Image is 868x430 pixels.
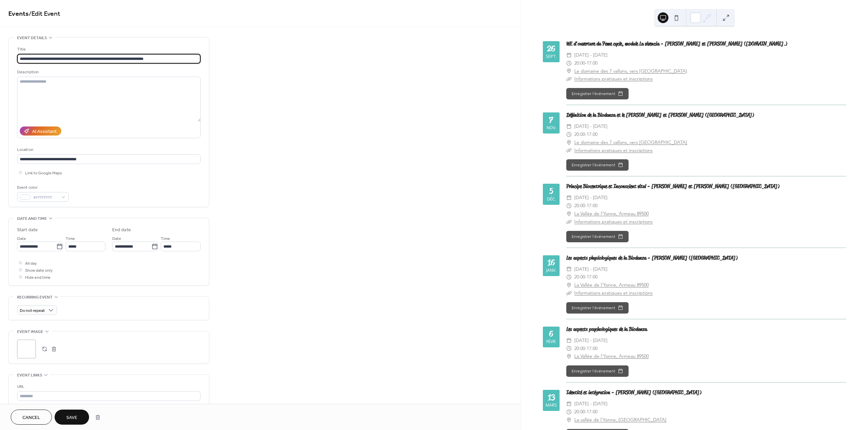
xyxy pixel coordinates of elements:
span: [DATE] - [DATE] [574,122,607,131]
span: [DATE] - [DATE] [574,265,607,273]
span: 20:00 [574,408,585,416]
div: 5 [550,187,553,196]
div: mars [546,403,557,408]
button: Enregistrer l'événement [566,159,629,171]
div: ​ [566,210,572,218]
div: ​ [566,51,572,59]
span: 17:00 [587,408,597,416]
span: Date [17,235,26,242]
span: 20:00 [574,131,585,139]
div: ​ [566,337,572,345]
div: ​ [566,416,572,424]
span: 17:00 [587,59,597,67]
a: La Vallée de l'Yonne, Armeau 89500 [574,210,649,218]
div: ​ [566,289,572,297]
div: ​ [566,59,572,67]
div: 13 [548,394,555,402]
div: 6 [549,330,553,338]
span: [DATE] - [DATE] [574,194,607,202]
span: 20:00 [574,345,585,353]
a: La Vallée de l'Yonne, Armeau 89500 [574,281,649,289]
div: ​ [566,67,572,75]
a: La vallée de l'Yonne, [GEOGRAPHIC_DATA] [574,416,666,424]
span: / Edit Event [29,7,60,20]
button: Cancel [11,410,52,425]
span: Save [66,414,77,421]
span: - [585,273,587,281]
button: Enregistrer l'événement [566,88,629,99]
span: Date and time [17,215,47,222]
div: ​ [566,281,572,289]
a: La Vallée de l'Yonne, Armeau 89500 [574,352,649,360]
a: Les aspects physiologiques de la Biodanza - [PERSON_NAME] ([GEOGRAPHIC_DATA]) [566,254,738,261]
div: ​ [566,218,572,226]
span: 17:00 [587,273,597,281]
div: Title [17,46,199,53]
div: 7 [549,116,553,124]
div: ​ [566,400,572,408]
div: Les aspects psychologiques de la Biodanza [566,325,846,333]
span: - [585,202,587,210]
span: Show date only [25,267,53,274]
span: [DATE] - [DATE] [574,337,607,345]
a: Events [8,7,29,20]
a: Le domaine des 7 vallons, vers [GEOGRAPHIC_DATA] [574,67,687,75]
div: ​ [566,202,572,210]
button: Enregistrer l'événement [566,365,629,377]
span: #FFFFFFFF [33,194,58,201]
div: ​ [566,408,572,416]
div: 26 [547,45,555,53]
span: [DATE] - [DATE] [574,400,607,408]
span: - [585,59,587,67]
div: End date [112,227,131,234]
span: - [585,131,587,139]
span: 20:00 [574,273,585,281]
span: 17:00 [587,345,597,353]
div: ​ [566,122,572,131]
div: Identité et intégration - [PERSON_NAME] ([GEOGRAPHIC_DATA]) [566,389,846,397]
div: ​ [566,75,572,83]
span: 17:00 [587,131,597,139]
a: WE d'ouverture du 7eme cycle, module La vivencia - [PERSON_NAME] et [PERSON_NAME] ([DOMAIN_NAME].) [566,40,787,47]
span: Time [161,235,170,242]
div: ; [17,340,36,358]
div: ​ [566,273,572,281]
div: ​ [566,139,572,147]
div: janv. [546,268,556,273]
div: ​ [566,352,572,360]
div: nov. [547,126,556,130]
span: Do not repeat [20,307,45,315]
span: Time [66,235,75,242]
span: 20:00 [574,59,585,67]
div: ​ [566,147,572,155]
button: AI Assistant [20,126,61,136]
span: Recurring event [17,294,53,301]
span: Cancel [22,414,40,421]
span: 20:00 [574,202,585,210]
div: Start date [17,227,38,234]
div: Description [17,69,199,76]
span: All day [25,260,37,267]
a: Informations pratiques et inscriptions [574,290,653,296]
div: déc. [547,197,556,201]
button: Save [55,410,89,425]
span: Link to Google Maps [25,170,62,177]
span: - [585,345,587,353]
div: Location [17,146,199,153]
a: Informations pratiques et inscriptions [574,147,653,153]
div: ​ [566,265,572,273]
div: ​ [566,131,572,139]
span: Event links [17,372,42,379]
a: Le domaine des 7 vallons, vers [GEOGRAPHIC_DATA] [574,139,687,147]
div: ​ [566,345,572,353]
a: Principe Biocentrique et Inconscient vital - [PERSON_NAME] et [PERSON_NAME] ([GEOGRAPHIC_DATA]) [566,183,780,190]
div: sept. [546,55,557,59]
span: Date [112,235,121,242]
span: Event details [17,34,47,41]
span: [DATE] - [DATE] [574,51,607,59]
a: Définition de la Biodanza et le [PERSON_NAME] et [PERSON_NAME] ([GEOGRAPHIC_DATA]) [566,111,754,118]
div: ​ [566,194,572,202]
a: Informations pratiques et inscriptions [574,76,653,82]
span: - [585,408,587,416]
